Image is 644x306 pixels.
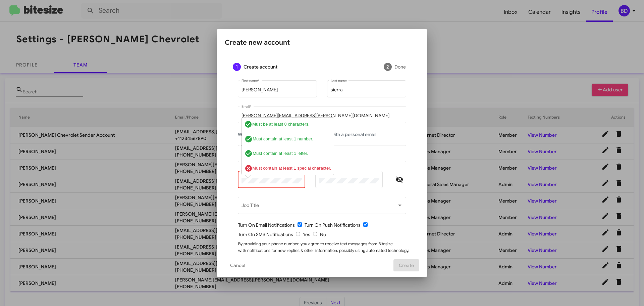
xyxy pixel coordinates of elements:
[246,149,330,158] label: Must contain at least 1 letter.
[331,87,403,93] input: Example: Wick
[238,222,295,228] span: Turn On Email Notifications
[238,231,293,237] span: Turn On SMS Notifications
[399,259,414,271] span: Create
[225,259,251,271] button: Cancel
[245,135,253,143] i: check_circle
[244,164,252,172] i: cancel
[238,131,376,137] span: Work email only - you can't log into Bitesize with a personal email
[286,152,403,158] input: 23456789
[245,149,253,158] i: check_circle
[303,231,310,237] span: Yes
[305,222,361,228] span: Turn On Push Notifications
[393,173,406,186] button: Hide password
[241,113,403,119] input: example@mail.com
[320,231,326,237] span: No
[246,135,330,143] label: Must contain at least 1 number.
[230,259,245,271] span: Cancel
[241,87,314,93] input: Example: John
[246,120,330,128] label: Must be at least 8 characters.
[225,37,419,48] div: Create new account
[246,164,330,172] label: Must contain at least 1 special character.
[244,120,252,128] i: check_circle
[393,259,419,271] button: Create
[238,241,411,267] div: By providing your phone number, you agree to receive text messages from Bitesize with notificatio...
